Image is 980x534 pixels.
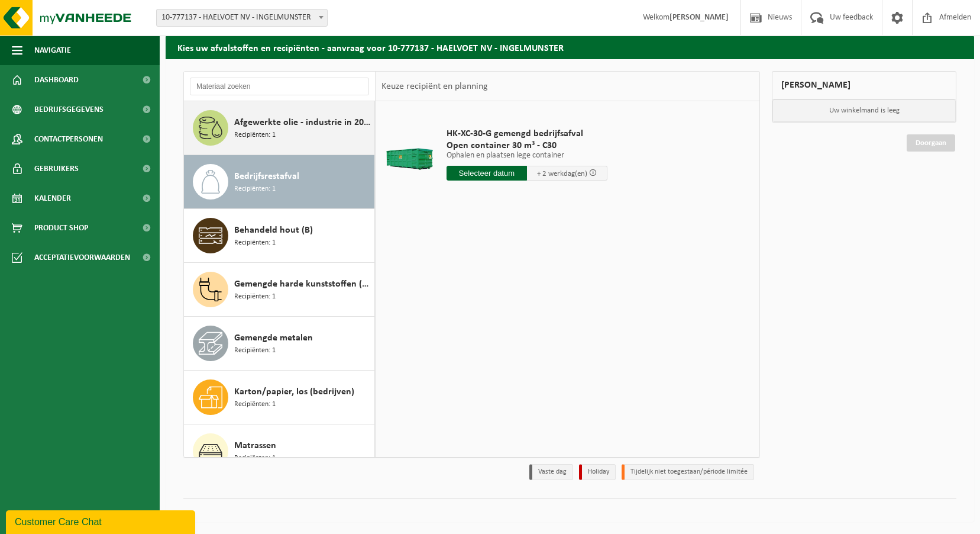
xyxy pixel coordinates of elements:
[34,65,79,95] span: Dashboard
[234,439,276,453] span: Matrassen
[184,101,375,155] button: Afgewerkte olie - industrie in 200lt Recipiënten: 1
[34,184,71,213] span: Kalender
[447,166,527,181] input: Selecteer datum
[234,453,276,464] span: Recipiënten: 1
[537,170,587,178] span: + 2 werkdag(en)
[184,209,375,263] button: Behandeld hout (B) Recipiënten: 1
[184,371,375,424] button: Karton/papier, los (bedrijven) Recipiënten: 1
[529,464,573,480] li: Vaste dag
[234,345,276,356] span: Recipiënten: 1
[447,128,607,140] span: HK-XC-30-G gemengd bedrijfsafval
[579,464,616,480] li: Holiday
[234,237,276,249] span: Recipiënten: 1
[907,134,955,152] a: Doorgaan
[156,9,328,27] span: 10-777137 - HAELVOET NV - INGELMUNSTER
[234,385,354,399] span: Karton/papier, los (bedrijven)
[184,317,375,371] button: Gemengde metalen Recipiënten: 1
[34,95,104,124] span: Bedrijfsgegevens
[772,99,956,122] p: Uw winkelmand is leeg
[184,155,375,209] button: Bedrijfsrestafval Recipiënten: 1
[34,36,71,65] span: Navigatie
[772,71,956,99] div: [PERSON_NAME]
[34,213,88,243] span: Product Shop
[34,154,79,184] span: Gebruikers
[234,331,313,345] span: Gemengde metalen
[190,78,369,95] input: Materiaal zoeken
[376,72,494,101] div: Keuze recipiënt en planning
[184,424,375,478] button: Matrassen Recipiënten: 1
[166,36,974,59] h2: Kies uw afvalstoffen en recipiënten - aanvraag voor 10-777137 - HAELVOET NV - INGELMUNSTER
[447,152,607,160] p: Ophalen en plaatsen lege container
[34,243,130,272] span: Acceptatievoorwaarden
[234,169,299,184] span: Bedrijfsrestafval
[622,464,754,480] li: Tijdelijk niet toegestaan/période limitée
[34,124,103,154] span: Contactpersonen
[184,263,375,317] button: Gemengde harde kunststoffen (PE, PP en PVC), recycleerbaar (industrieel) Recipiënten: 1
[234,184,276,195] span: Recipiënten: 1
[234,277,371,291] span: Gemengde harde kunststoffen (PE, PP en PVC), recycleerbaar (industrieel)
[234,399,276,410] span: Recipiënten: 1
[234,291,276,303] span: Recipiënten: 1
[669,13,729,22] strong: [PERSON_NAME]
[234,223,313,237] span: Behandeld hout (B)
[447,140,607,152] span: Open container 30 m³ - C30
[234,115,371,130] span: Afgewerkte olie - industrie in 200lt
[6,508,198,534] iframe: chat widget
[234,130,276,141] span: Recipiënten: 1
[157,9,327,26] span: 10-777137 - HAELVOET NV - INGELMUNSTER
